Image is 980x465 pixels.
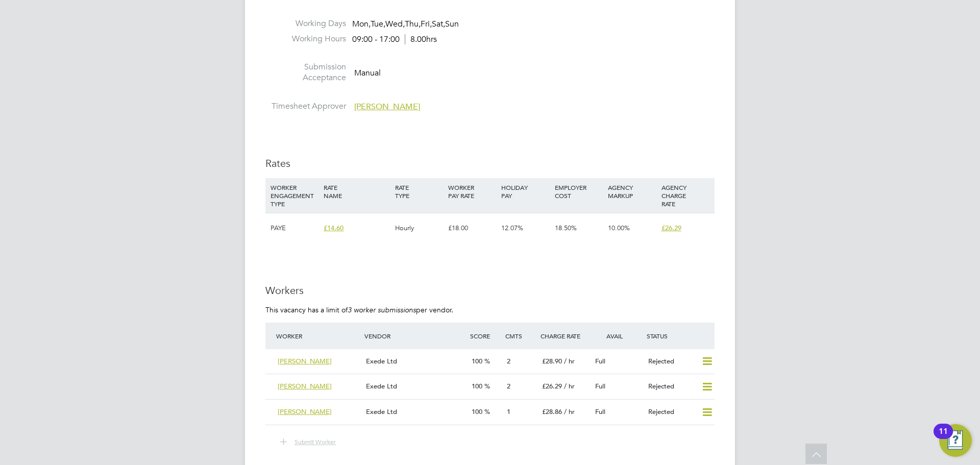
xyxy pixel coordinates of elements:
div: Avail [591,327,644,345]
h3: Workers [265,284,715,297]
span: / hr [564,382,575,390]
span: Submit Worker [295,437,336,446]
span: [PERSON_NAME] [278,407,332,416]
span: [PERSON_NAME] [278,382,332,390]
div: Cmts [503,327,538,345]
h3: Rates [265,157,715,170]
div: EMPLOYER COST [552,178,605,205]
span: 100 [472,407,482,416]
span: 18.50% [555,224,577,232]
label: Working Hours [265,34,346,44]
div: WORKER ENGAGEMENT TYPE [268,178,321,213]
div: Rejected [644,404,697,421]
span: 12.07% [501,224,523,232]
div: Rejected [644,378,697,395]
span: £26.29 [542,382,562,390]
span: [PERSON_NAME] [278,357,332,365]
div: Vendor [362,327,468,345]
div: AGENCY CHARGE RATE [659,178,712,213]
div: Score [468,327,503,345]
button: Open Resource Center, 11 new notifications [939,424,972,457]
span: Fri, [421,19,432,29]
span: Exede Ltd [366,407,397,416]
div: Status [644,327,715,345]
span: Tue, [371,19,385,29]
div: Charge Rate [538,327,591,345]
span: / hr [564,357,575,365]
span: 2 [507,382,510,390]
div: Worker [274,327,362,345]
span: 10.00% [608,224,630,232]
span: 8.00hrs [405,34,437,44]
div: RATE NAME [321,178,392,205]
div: RATE TYPE [393,178,446,205]
label: Working Days [265,18,346,29]
span: Exede Ltd [366,382,397,390]
span: Full [595,382,605,390]
div: £18.00 [446,213,499,243]
span: Sun [445,19,459,29]
span: 1 [507,407,510,416]
span: £28.90 [542,357,562,365]
div: HOLIDAY PAY [499,178,552,205]
span: Thu, [405,19,421,29]
span: Full [595,407,605,416]
span: Manual [354,68,381,78]
div: 09:00 - 17:00 [352,34,437,45]
div: Rejected [644,353,697,370]
p: This vacancy has a limit of per vendor. [265,305,715,314]
span: [PERSON_NAME] [354,102,420,112]
div: AGENCY MARKUP [605,178,658,205]
label: Timesheet Approver [265,101,346,112]
span: Exede Ltd [366,357,397,365]
span: £28.86 [542,407,562,416]
div: Hourly [393,213,446,243]
em: 3 worker submissions [348,305,416,314]
span: 2 [507,357,510,365]
span: / hr [564,407,575,416]
span: 100 [472,357,482,365]
span: Full [595,357,605,365]
div: PAYE [268,213,321,243]
span: £14.60 [324,224,344,232]
div: 11 [939,431,948,445]
span: £26.29 [661,224,681,232]
span: Mon, [352,19,371,29]
span: 100 [472,382,482,390]
div: WORKER PAY RATE [446,178,499,205]
button: Submit Worker [273,435,344,449]
label: Submission Acceptance [265,62,346,83]
span: Sat, [432,19,445,29]
span: Wed, [385,19,405,29]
